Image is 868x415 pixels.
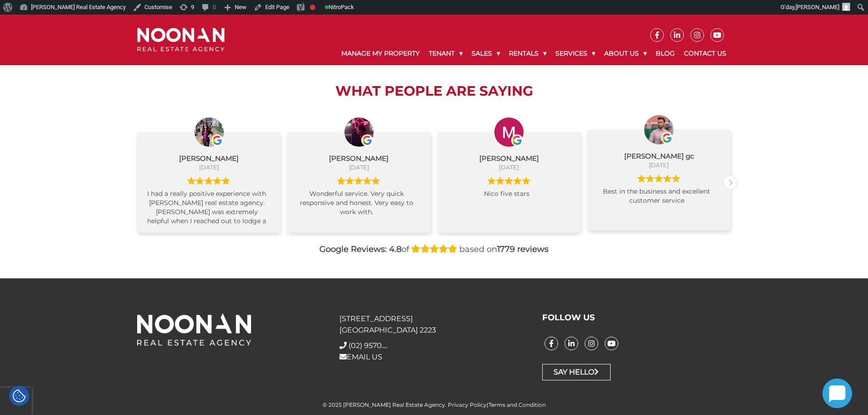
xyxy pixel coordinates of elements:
[600,42,651,65] a: About Us
[310,5,315,10] div: Focus keyphrase not set
[222,177,230,185] img: Google
[337,177,345,185] img: Google
[496,177,504,185] img: Google
[361,134,373,146] img: Google
[542,364,611,380] a: Say Hello
[448,401,546,408] span: |
[511,134,523,146] img: Google
[130,83,738,99] h2: What People are Saying
[595,161,724,169] div: [DATE]
[9,386,29,406] div: Cookie Settings
[542,313,731,323] h3: FOLLOW US
[346,177,354,185] img: Google
[389,244,409,254] span: of
[595,187,724,224] div: Best in the business and excellent customer service
[196,177,204,185] img: Google
[349,341,387,350] a: Click to reveal phone number
[488,401,546,408] a: Terms and Condition
[363,177,371,185] img: Google
[651,42,679,65] a: Blog
[137,28,225,52] img: Noonan Real Estate Agency
[213,177,221,185] img: Google
[187,177,195,185] img: Google
[644,115,673,144] img: ishwor gc profile picture
[144,189,273,226] div: I had a really positive experience with [PERSON_NAME] real estate agency. [PERSON_NAME] was extre...
[448,401,487,408] a: Privacy Policy
[389,244,401,254] strong: 4.8
[339,353,382,361] a: EMAIL US
[459,244,549,254] span: based on
[323,401,447,408] span: © 2025 [PERSON_NAME] Real Estate Agency.
[294,163,423,171] div: [DATE]
[337,42,424,65] a: Manage My Property
[144,163,273,171] div: [DATE]
[294,154,423,163] div: [PERSON_NAME]
[195,118,224,147] img: Zuby Ali profile picture
[796,4,839,10] span: [PERSON_NAME]
[494,118,524,147] img: Mary Jean Leonor profile picture
[424,42,467,65] a: Tenant
[551,42,600,65] a: Services
[339,313,528,336] p: [STREET_ADDRESS] [GEOGRAPHIC_DATA] 2223
[205,177,213,185] img: Google
[646,174,654,183] img: Google
[522,177,530,185] img: Google
[372,177,380,185] img: Google
[445,189,574,226] div: Nico five stars
[514,177,522,185] img: Google
[144,154,273,163] div: [PERSON_NAME]
[488,177,496,185] img: Google
[445,154,574,163] div: [PERSON_NAME]
[663,174,672,183] img: Google
[354,177,363,185] img: Google
[637,174,646,183] img: Google
[497,244,549,254] strong: 1779 reviews
[349,341,387,350] span: (02) 9570....
[672,174,680,183] img: Google
[679,42,731,65] a: Contact Us
[655,174,663,183] img: Google
[445,163,574,171] div: [DATE]
[344,118,374,147] img: Rupesh SHRESTHA profile picture
[595,151,724,161] div: [PERSON_NAME] gc
[661,132,673,144] img: Google
[294,189,423,226] div: Wonderful service. Very quick responsive and honest. Very easy to work with.
[724,176,737,190] div: Next review
[211,134,223,146] img: Google
[319,244,387,254] strong: Google Reviews:
[504,42,551,65] a: Rentals
[505,177,513,185] img: Google
[467,42,504,65] a: Sales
